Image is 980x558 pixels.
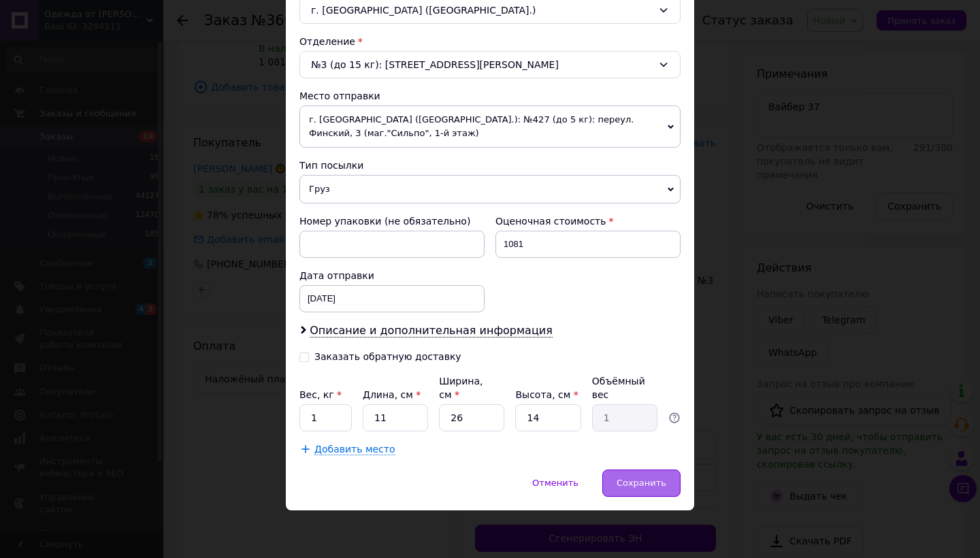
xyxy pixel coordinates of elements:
[299,175,681,203] span: Груз
[299,51,681,78] div: №3 (до 15 кг): [STREET_ADDRESS][PERSON_NAME]
[310,324,553,338] span: Описание и дополнительная информация
[617,478,666,488] span: Сохранить
[439,376,483,400] label: Ширина, см
[299,35,681,48] div: Отделение
[363,389,421,400] label: Длина, см
[299,91,380,101] span: Место отправки
[314,444,395,455] span: Добавить место
[592,374,657,401] div: Объёмный вес
[495,214,681,228] div: Оценочная стоимость
[299,389,342,400] label: Вес, кг
[515,389,578,400] label: Высота, см
[299,105,681,148] span: г. [GEOGRAPHIC_DATA] ([GEOGRAPHIC_DATA].): №427 (до 5 кг): переул. Финский, 3 (маг."Сильпо", 1-й ...
[299,160,363,171] span: Тип посылки
[299,214,485,228] div: Номер упаковки (не обязательно)
[314,351,461,363] div: Заказать обратную доставку
[532,478,578,488] span: Отменить
[299,269,485,282] div: Дата отправки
